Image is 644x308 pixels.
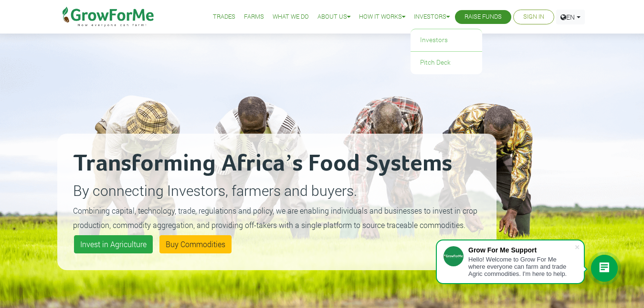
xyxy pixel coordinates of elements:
a: Invest in Agriculture [74,235,153,253]
a: Pitch Deck [411,52,482,74]
a: Farms [244,12,264,22]
a: Raise Funds [465,12,502,22]
p: By connecting Investors, farmers and buyers. [73,180,481,201]
a: About Us [317,12,350,22]
h2: Transforming Africa’s Food Systems [73,149,481,178]
a: Buy Commodities [159,235,232,253]
a: Investors [414,12,450,22]
a: EN [556,10,585,24]
div: Hello! Welcome to Grow For Me where everyone can farm and trade Agric commodities. I'm here to help. [468,256,574,277]
a: Sign In [523,12,544,22]
a: What We Do [273,12,309,22]
a: Investors [411,29,482,51]
div: Grow For Me Support [468,246,574,254]
a: Trades [213,12,235,22]
small: Combining capital, technology, trade, regulations and policy, we are enabling individuals and bus... [73,205,477,230]
a: How it Works [359,12,405,22]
